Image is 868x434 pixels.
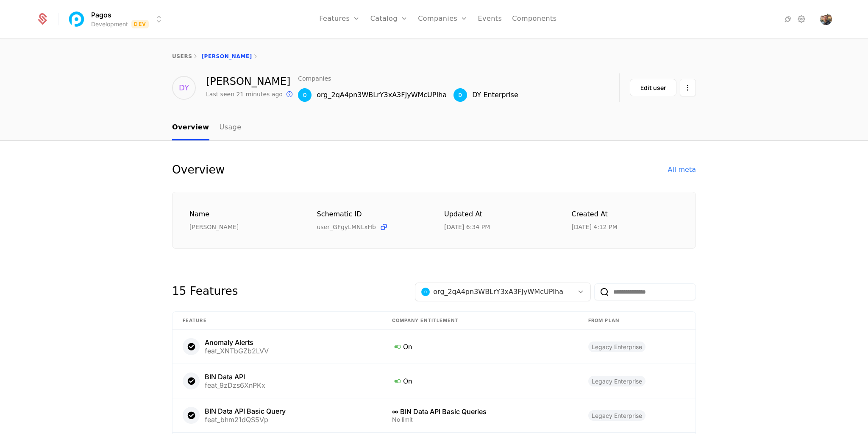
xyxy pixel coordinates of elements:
[172,76,196,100] div: DY
[796,14,807,24] a: Settings
[453,88,467,102] img: DY Enterprise
[783,14,793,24] a: Integrations
[588,376,645,386] span: Legacy Enterprise
[668,165,696,175] div: All meta
[205,339,269,346] div: Anomaly Alerts
[453,88,606,102] a: DY EnterpriseDY Enterprise
[205,347,269,354] div: feat_XNTbGZb2LVV
[205,373,265,380] div: BIN Data API
[172,312,382,330] th: Feature
[572,223,618,231] div: 3/28/25, 4:12 PM
[172,115,696,140] nav: Main
[131,20,149,28] span: Dev
[91,10,111,20] span: Pagos
[588,342,645,352] span: Legacy Enterprise
[572,209,679,220] div: Created at
[317,90,447,100] div: org_2qA4pn3WBLrY3xA3FJyWMcUPIha
[820,13,832,25] img: Dmitry Yarashevich
[189,223,297,231] div: [PERSON_NAME]
[298,88,450,102] a: org_2qA4pn3WBLrY3xA3FJyWMcUPIhaorg_2qA4pn3WBLrY3xA3FJyWMcUPIha
[578,312,696,330] th: From plan
[172,161,225,178] div: Overview
[91,20,128,28] div: Development
[69,10,164,28] button: Select environment
[205,382,265,389] div: feat_9zDzs6XnPKx
[444,223,490,231] div: 8/15/25, 6:34 PM
[392,408,568,415] div: ∞ BIN Data API Basic Queries
[172,53,192,59] a: users
[820,13,832,25] button: Open user button
[472,90,518,100] div: DY Enterprise
[189,209,297,220] div: Name
[680,79,696,96] button: Select action
[317,209,424,219] div: Schematic ID
[317,223,376,231] span: user_GFgyLMNLxHb
[630,79,676,96] button: Edit user
[206,90,283,98] div: Last seen 21 minutes ago
[172,115,209,140] a: Overview
[298,88,312,102] img: org_2qA4pn3WBLrY3xA3FJyWMcUPIha
[382,312,578,330] th: Company Entitlement
[67,9,87,29] img: Pagos
[640,84,666,92] div: Edit user
[392,417,568,423] div: No limit
[172,283,238,301] div: 15 Features
[205,416,286,423] div: feat_bhm21dQS5Vp
[392,375,568,386] div: On
[444,209,551,220] div: Updated at
[392,341,568,352] div: On
[205,408,286,414] div: BIN Data API Basic Query
[172,115,241,140] ul: Choose Sub Page
[220,115,242,140] a: Usage
[206,76,295,87] div: [PERSON_NAME]
[588,410,645,421] span: Legacy Enterprise
[298,76,331,81] span: Companies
